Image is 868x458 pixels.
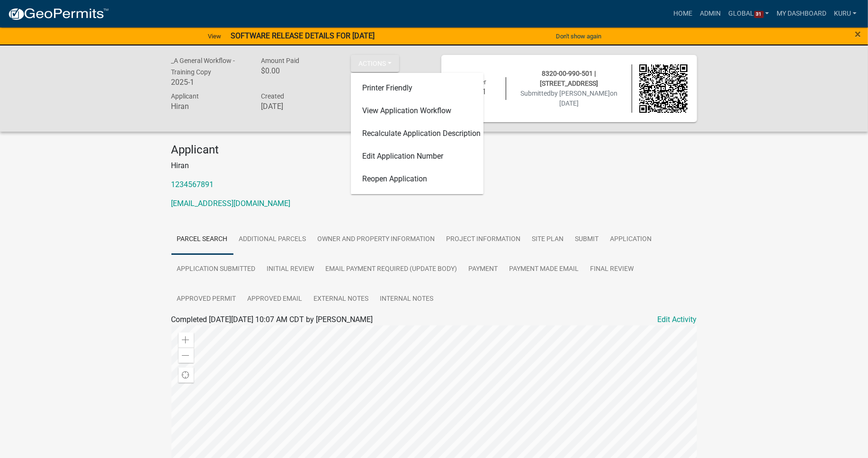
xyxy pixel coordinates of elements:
[261,57,299,64] span: Amount Paid
[463,254,504,285] a: Payment
[261,102,337,111] h6: [DATE]
[261,66,337,75] h6: $0.00
[570,225,605,255] a: Submit
[242,284,308,314] a: Approved Email
[171,225,233,255] a: Parcel search
[171,180,214,189] a: 1234567891
[830,5,860,23] a: Kuru
[351,77,483,99] a: Printer Friendly
[204,28,225,44] a: View
[233,225,312,255] a: Additional Parcels
[540,70,598,87] span: 8320-00-990-501 | [STREET_ADDRESS]
[441,225,527,255] a: Project Information
[725,5,773,23] a: Global31
[171,254,261,285] a: Application Submitted
[658,314,697,325] a: Edit Activity
[351,99,483,122] a: View Application Workflow
[179,348,194,363] div: Zoom out
[171,102,247,111] h6: Hiran
[312,225,441,255] a: Owner and Property Information
[552,28,605,44] button: Don't show again
[351,122,483,145] a: Recalculate Application Description
[527,225,570,255] a: Site Plan
[351,73,483,194] div: Actions
[754,11,764,18] span: 31
[520,90,617,107] span: Submitted on [DATE]
[320,254,463,285] a: Email Payment Required (update Body)
[855,27,861,41] span: ×
[605,225,658,255] a: Application
[551,90,610,97] span: by [PERSON_NAME]
[179,368,194,383] div: Find my location
[375,284,439,314] a: Internal Notes
[261,92,284,100] span: Created
[231,31,375,40] strong: SOFTWARE RELEASE DETAILS FOR [DATE]
[504,254,585,285] a: Payment Made Email
[171,57,235,76] span: _A General Workflow - Training Copy
[308,284,375,314] a: External Notes
[171,284,242,314] a: Approved Permit
[261,254,320,285] a: Initial Review
[585,254,640,285] a: Final Review
[171,143,697,157] h4: Applicant
[697,5,725,23] a: Admin
[171,199,291,208] a: [EMAIL_ADDRESS][DOMAIN_NAME]
[773,5,830,23] a: My Dashboard
[171,315,373,324] span: Completed [DATE][DATE] 10:07 AM CDT by [PERSON_NAME]
[351,55,399,72] button: Actions
[351,145,483,168] a: Edit Application Number
[171,78,247,87] h6: 2025-1
[670,5,697,23] a: Home
[639,64,688,113] img: QR code
[179,332,194,348] div: Zoom in
[171,160,697,171] p: Hiran
[351,168,483,190] a: Reopen Application
[171,92,199,100] span: Applicant
[855,28,861,40] button: Close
